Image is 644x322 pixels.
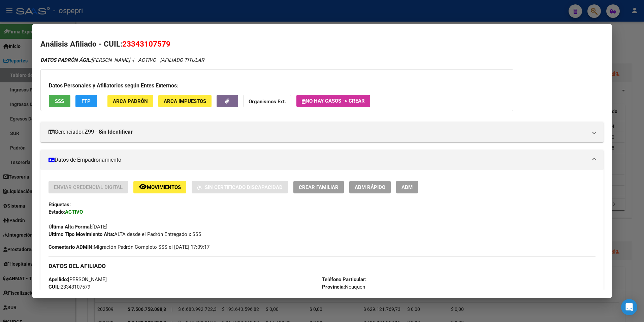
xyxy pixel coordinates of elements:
h3: Datos Personales y Afiliatorios según Entes Externos: [49,82,505,90]
button: ARCA Impuestos [158,95,212,107]
span: 23343107579 [49,284,90,290]
strong: DATOS PADRÓN ÁGIL: [40,57,91,63]
span: Neuquen [322,284,365,290]
i: | ACTIVO | [40,57,204,63]
strong: ACTIVO [65,209,83,215]
strong: Z99 - Sin Identificar [85,128,133,136]
span: Sin Certificado Discapacidad [205,184,283,190]
span: [DATE] [49,224,107,230]
mat-expansion-panel-header: Gerenciador:Z99 - Sin Identificar [40,122,604,142]
span: Enviar Credencial Digital [54,184,123,190]
button: ARCA Padrón [107,95,153,107]
mat-icon: remove_red_eye [139,183,147,191]
span: Crear Familiar [299,184,339,190]
h3: DATOS DEL AFILIADO [49,262,596,270]
strong: Organismos Ext. [249,99,286,105]
button: Crear Familiar [293,181,344,193]
button: FTP [75,95,97,107]
span: [PERSON_NAME] - [40,57,133,63]
strong: Apellido: [49,276,68,283]
strong: CUIL: [49,284,61,290]
strong: Comentario ADMIN: [49,244,94,250]
span: ALTA desde el Padrón Entregado x SSS [49,231,201,237]
button: Movimientos [133,181,186,193]
span: FTP [82,98,91,104]
button: Organismos Ext. [243,95,291,107]
strong: Teléfono Particular: [322,276,366,283]
mat-expansion-panel-header: Datos de Empadronamiento [40,150,604,170]
span: ARCA Impuestos [164,98,206,104]
strong: Provincia: [322,284,345,290]
button: Sin Certificado Discapacidad [192,181,288,193]
span: ARCA Padrón [113,98,148,104]
span: AFILIADO TITULAR [161,57,204,63]
div: Open Intercom Messenger [621,299,637,315]
button: Enviar Credencial Digital [49,181,128,193]
span: ABM Rápido [355,184,385,190]
span: ABM [401,184,413,190]
mat-panel-title: Datos de Empadronamiento [49,156,588,164]
button: ABM [396,181,418,193]
button: SSS [49,95,70,107]
strong: Estado: [49,209,65,215]
span: Migración Padrón Completo SSS el [DATE] 17:09:17 [49,243,210,251]
button: ABM Rápido [349,181,391,193]
span: [PERSON_NAME] [49,276,107,283]
strong: Etiquetas: [49,202,71,208]
span: SSS [55,98,64,104]
span: Movimientos [147,184,181,190]
button: No hay casos -> Crear [296,95,370,107]
span: No hay casos -> Crear [302,98,365,104]
strong: Ultimo Tipo Movimiento Alta: [49,231,114,237]
strong: Última Alta Formal: [49,224,92,230]
h2: Análisis Afiliado - CUIL: [40,38,604,50]
mat-panel-title: Gerenciador: [49,128,588,136]
span: 23343107579 [122,39,170,48]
